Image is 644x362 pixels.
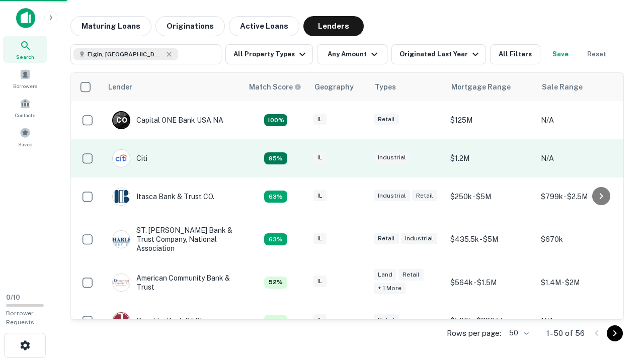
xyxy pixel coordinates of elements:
[308,73,369,101] th: Geography
[3,123,47,150] a: Saved
[3,65,47,92] a: Borrowers
[374,269,396,281] div: Land
[505,326,530,340] div: 50
[229,16,299,36] button: Active Loans
[445,101,536,139] td: $125M
[313,233,327,244] div: IL
[155,16,225,36] button: Originations
[581,44,613,64] button: Reset
[375,81,396,93] div: Types
[374,152,410,163] div: Industrial
[6,310,34,326] span: Borrower Requests
[303,16,364,36] button: Lenders
[112,312,222,330] div: Republic Bank Of Chicago
[445,73,536,101] th: Mortgage Range
[536,263,626,302] td: $1.4M - $2M
[113,188,130,205] img: picture
[544,44,577,64] button: Save your search to get updates of matches that match your search criteria.
[398,269,424,281] div: Retail
[536,73,626,101] th: Sale Range
[113,274,130,291] img: picture
[313,114,327,125] div: IL
[16,53,34,61] span: Search
[445,263,536,302] td: $564k - $1.5M
[412,190,437,202] div: Retail
[313,276,327,287] div: IL
[264,191,287,203] div: Capitalize uses an advanced AI algorithm to match your search with the best lender. The match sco...
[113,231,130,248] img: picture
[313,314,327,326] div: IL
[243,73,308,101] th: Capitalize uses an advanced AI algorithm to match your search with the best lender. The match sco...
[113,312,130,329] img: picture
[113,150,130,167] img: picture
[116,115,127,126] p: C O
[264,233,287,245] div: Capitalize uses an advanced AI algorithm to match your search with the best lender. The match sco...
[374,283,406,294] div: + 1 more
[607,325,623,341] button: Go to next page
[445,177,536,216] td: $250k - $5M
[249,81,301,93] div: Capitalize uses an advanced AI algorithm to match your search with the best lender. The match sco...
[536,216,626,263] td: $670k
[451,81,511,93] div: Mortgage Range
[399,48,481,60] div: Originated Last Year
[249,81,299,93] h6: Match Score
[447,327,501,339] p: Rows per page:
[536,139,626,177] td: N/A
[70,16,151,36] button: Maturing Loans
[264,152,287,164] div: Capitalize uses an advanced AI algorithm to match your search with the best lender. The match sco...
[374,190,410,202] div: Industrial
[374,314,399,326] div: Retail
[313,190,327,202] div: IL
[264,114,287,126] div: Capitalize uses an advanced AI algorithm to match your search with the best lender. The match sco...
[536,302,626,340] td: N/A
[314,81,354,93] div: Geography
[536,101,626,139] td: N/A
[112,226,233,253] div: ST. [PERSON_NAME] Bank & Trust Company, National Association
[490,44,540,64] button: All Filters
[374,114,399,125] div: Retail
[3,36,47,63] a: Search
[264,315,287,327] div: Capitalize uses an advanced AI algorithm to match your search with the best lender. The match sco...
[391,44,486,64] button: Originated Last Year
[18,140,33,148] span: Saved
[594,282,644,330] iframe: Chat Widget
[15,111,35,119] span: Contacts
[16,8,35,28] img: capitalize-icon.png
[112,149,147,167] div: Citi
[445,302,536,340] td: $500k - $880.5k
[112,274,233,292] div: American Community Bank & Trust
[374,233,399,244] div: Retail
[445,216,536,263] td: $435.5k - $5M
[317,44,387,64] button: Any Amount
[6,294,20,301] span: 0 / 10
[88,50,163,59] span: Elgin, [GEOGRAPHIC_DATA], [GEOGRAPHIC_DATA]
[3,94,47,121] a: Contacts
[369,73,445,101] th: Types
[102,73,243,101] th: Lender
[112,111,223,129] div: Capital ONE Bank USA NA
[536,177,626,216] td: $799k - $2.5M
[546,327,585,339] p: 1–50 of 56
[445,139,536,177] td: $1.2M
[225,44,313,64] button: All Property Types
[112,188,214,206] div: Itasca Bank & Trust CO.
[542,81,583,93] div: Sale Range
[13,82,37,90] span: Borrowers
[108,81,132,93] div: Lender
[313,152,327,163] div: IL
[264,277,287,289] div: Capitalize uses an advanced AI algorithm to match your search with the best lender. The match sco...
[401,233,437,244] div: Industrial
